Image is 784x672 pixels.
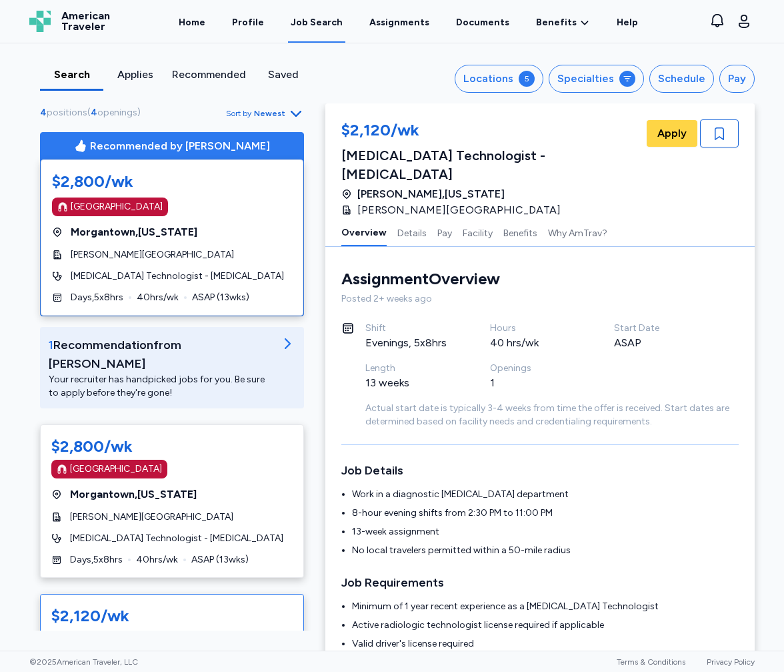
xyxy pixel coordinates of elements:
div: Hours [490,322,583,335]
button: Benefits [503,218,537,246]
a: Benefits [536,16,590,29]
div: Your recruiter has handpicked jobs for you. Be sure to apply before they're gone! [49,373,274,400]
div: Pay [728,71,746,87]
div: Shift [365,322,458,335]
span: 1 [49,338,53,352]
a: Job Search [288,1,345,43]
button: Specialties [549,65,644,93]
div: Evenings, 5x8hrs [365,335,458,351]
img: Logo [29,11,51,32]
div: Job Search [291,16,343,29]
span: 40 hrs/wk [137,291,179,304]
span: Newest [254,108,285,119]
span: [PERSON_NAME][GEOGRAPHIC_DATA] [357,202,561,218]
li: 13-week assignment [352,525,739,539]
div: 40 hrs/wk [490,335,583,351]
span: © 2025 American Traveler, LLC [29,657,138,667]
span: 40 hrs/wk [136,553,178,567]
h3: Job Requirements [341,573,739,592]
div: 13 weeks [365,375,458,391]
li: Minimum of 1 year recent experience as a [MEDICAL_DATA] Technologist [352,600,739,613]
span: [MEDICAL_DATA] Technologist - [MEDICAL_DATA] [71,270,284,283]
span: 4 [40,107,47,119]
li: Active radiologic technologist license required if applicable [352,619,739,632]
li: Work in a diagnostic [MEDICAL_DATA] department [352,488,739,501]
span: Recommended by [PERSON_NAME] [90,138,270,154]
span: Sort by [226,108,251,119]
span: Apply [657,125,687,141]
div: Saved [257,67,309,83]
div: [GEOGRAPHIC_DATA] [71,200,163,214]
button: Pay [437,218,452,246]
div: Recommendation from [PERSON_NAME] [49,336,274,373]
span: Benefits [536,16,577,29]
div: 5 [519,71,535,87]
div: Search [45,67,98,83]
a: Terms & Conditions [617,657,685,667]
div: $2,120/wk [341,119,644,143]
span: [MEDICAL_DATA] Technologist - [MEDICAL_DATA] [70,532,283,545]
span: [PERSON_NAME][GEOGRAPHIC_DATA] [70,511,233,524]
div: Locations [463,71,513,87]
div: Length [365,362,458,375]
a: Privacy Policy [707,657,755,667]
button: Sort byNewest [226,105,304,121]
div: ASAP [614,335,707,351]
div: Start Date [614,322,707,335]
span: American Traveler [61,11,110,32]
h3: Job Details [341,461,739,480]
div: 1 [490,375,583,391]
span: Morgantown , [US_STATE] [71,224,197,240]
span: positions [47,107,87,119]
button: Schedule [649,65,714,93]
button: Why AmTrav? [548,218,607,246]
div: $2,120/wk [51,605,129,627]
div: Posted 2+ weeks ago [341,292,739,306]
li: Valid driver's license required [352,637,739,651]
div: $2,800/wk [51,436,133,457]
div: Openings [490,362,583,375]
li: 8-hour evening shifts from 2:30 PM to 11:00 PM [352,507,739,520]
button: Pay [719,65,755,93]
span: ASAP ( 13 wks) [191,553,249,567]
span: [PERSON_NAME] , [US_STATE] [357,186,505,202]
div: Actual start date is typically 3-4 weeks from time the offer is received. Start dates are determi... [365,402,739,428]
button: Apply [647,120,697,147]
span: [PERSON_NAME][GEOGRAPHIC_DATA] [71,248,234,262]
span: Days , 5 x 8 hrs [70,553,123,567]
div: [MEDICAL_DATA] Technologist - [MEDICAL_DATA] [341,146,644,184]
span: Morgantown , [US_STATE] [70,486,197,502]
li: No local travelers permitted within a 50-mile radius [352,544,739,557]
button: Details [397,218,427,246]
button: Facility [463,218,493,246]
span: 4 [91,107,97,119]
div: Assignment Overview [341,268,500,290]
div: Specialties [557,71,614,87]
span: Days , 5 x 8 hrs [71,291,123,304]
div: Recommended [172,67,246,83]
button: Overview [341,218,387,246]
div: Schedule [658,71,705,87]
div: ( ) [40,107,146,120]
div: [GEOGRAPHIC_DATA] [70,462,162,476]
span: ASAP ( 13 wks) [192,291,249,304]
button: Locations5 [455,65,543,93]
div: Applies [109,67,161,83]
div: $2,800/wk [52,171,292,192]
span: openings [97,107,137,119]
